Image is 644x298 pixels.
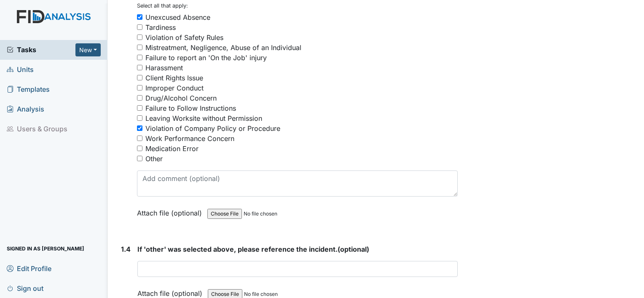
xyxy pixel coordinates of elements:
div: Client Rights Issue [145,73,203,83]
span: Units [7,63,34,76]
div: Failure to Follow Instructions [145,103,236,113]
div: Medication Error [145,144,199,154]
input: Client Rights Issue [137,75,142,80]
div: Mistreatment, Negligence, Abuse of an Individual [145,43,301,53]
label: 1.4 [121,244,131,254]
strong: (optional) [137,244,458,254]
a: Tasks [7,45,75,55]
div: Failure to report an 'On the Job' injury [145,53,267,63]
input: Tardiness [137,24,142,30]
input: Other [137,156,142,161]
span: Templates [7,83,50,96]
div: Work Performance Concern [145,133,234,144]
button: New [75,43,101,56]
input: Violation of Company Policy or Procedure [137,125,142,131]
div: Other [145,154,163,164]
input: Failure to Follow Instructions [137,105,142,111]
div: Improper Conduct [145,83,204,93]
div: Violation of Company Policy or Procedure [145,123,280,133]
input: Improper Conduct [137,85,142,90]
div: Tardiness [145,22,176,32]
span: Edit Profile [7,262,51,275]
input: Failure to report an 'On the Job' injury [137,55,142,60]
span: Sign out [7,282,43,295]
div: Unexcused Absence [145,12,210,22]
span: Signed in as [PERSON_NAME] [7,242,84,255]
div: Drug/Alcohol Concern [145,93,217,103]
input: Work Performance Concern [137,136,142,141]
label: Attach file (optional) [137,203,205,218]
input: Unexcused Absence [137,14,142,20]
div: Leaving Worksite without Permission [145,113,262,123]
span: Analysis [7,103,44,116]
div: Harassment [145,63,183,73]
input: Harassment [137,65,142,70]
span: If 'other' was selected above, please reference the incident. [137,245,338,253]
div: Violation of Safety Rules [145,32,223,43]
input: Leaving Worksite without Permission [137,115,142,121]
input: Mistreatment, Negligence, Abuse of an Individual [137,45,142,50]
input: Medication Error [137,146,142,151]
input: Violation of Safety Rules [137,35,142,40]
small: Select all that apply: [137,3,188,9]
input: Drug/Alcohol Concern [137,95,142,101]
